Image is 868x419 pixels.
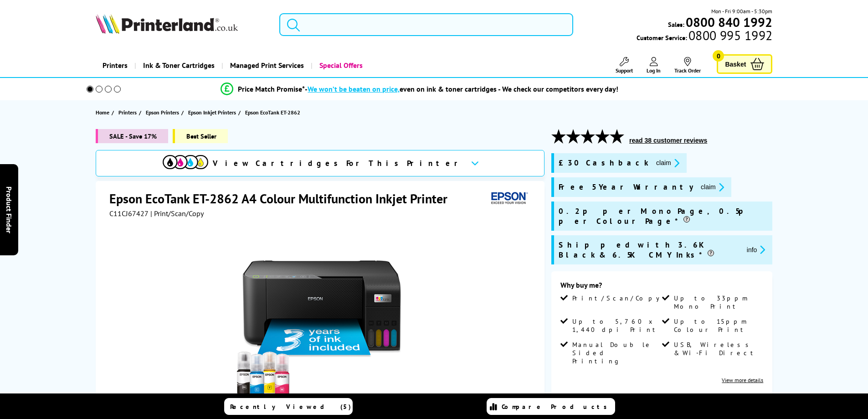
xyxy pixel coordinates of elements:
div: - even on ink & toner cartridges - We check our competitors every day! [305,84,618,93]
a: Ink & Toner Cartridges [134,54,221,77]
span: Up to 33ppm Mono Print [674,294,761,310]
span: Print/Scan/Copy [572,294,666,302]
span: £30 Cashback [559,158,649,168]
span: Support [616,67,633,74]
a: Epson Printers [146,108,181,117]
span: 0 [713,50,724,62]
li: modal_Promise [74,81,765,97]
span: Ink & Toner Cartridges [143,54,215,77]
span: 0800 995 1992 [687,31,772,40]
span: Up to 15ppm Colour Print [674,317,761,334]
span: USB, Wireless & Wi-Fi Direct [674,341,761,357]
a: Printers [96,54,134,77]
span: Epson EcoTank ET-2862 [245,108,300,117]
span: was [672,393,714,406]
span: Home [96,108,109,117]
a: Compare Products [487,398,615,415]
a: Epson EcoTank ET-2862 [245,108,303,117]
span: Recently Viewed (5) [230,403,351,411]
a: Special Offers [311,54,370,77]
span: | Print/Scan/Copy [150,209,204,218]
span: Compare Products [502,403,612,411]
span: Shipped with 3.6K Black & 6.5K CMY Inks* [559,240,740,260]
b: 0800 840 1992 [686,14,772,31]
a: Printerland Logo [96,14,268,36]
a: Epson Inkjet Printers [188,108,238,117]
a: Printers [118,108,139,117]
span: 0.2p per Mono Page, 0.5p per Colour Page* [559,206,768,226]
span: Up to 5,760 x 1,440 dpi Print [572,317,660,334]
a: Recently Viewed (5) [224,398,353,415]
button: promo-description [653,158,682,168]
a: Managed Print Services [221,54,311,77]
a: View more details [722,377,763,383]
span: Epson Inkjet Printers [188,108,236,117]
span: Epson Printers [146,108,179,117]
button: promo-description [744,244,768,255]
img: Epson [488,190,529,207]
span: Price Match Promise* [238,84,305,93]
img: Epson EcoTank ET-2862 [232,236,411,415]
img: Printerland Logo [96,14,238,34]
a: Basket 0 [717,54,772,74]
a: Log In [647,57,661,74]
span: Product Finder [5,186,14,233]
button: promo-description [698,182,727,192]
span: Best Seller [173,129,228,143]
img: View Cartridges [163,155,208,169]
span: View Cartridges For This Printer [213,158,463,168]
span: SALE - Save 17% [96,129,168,143]
span: Free 5 Year Warranty [559,182,693,192]
span: Log In [647,67,661,74]
a: Support [616,57,633,74]
a: 0800 840 1992 [684,18,772,26]
button: read 38 customer reviews [627,136,710,145]
span: C11CJ67427 [109,209,149,218]
span: Sales: [668,20,684,29]
span: Mon - Fri 9:00am - 5:30pm [711,7,772,16]
span: Printers [118,108,137,117]
span: Customer Service: [637,31,772,42]
span: Basket [725,58,746,70]
span: was [608,393,652,406]
div: Why buy me? [560,280,763,294]
h1: Epson EcoTank ET-2862 A4 Colour Multifunction Inkjet Printer [109,190,457,207]
a: Home [96,108,112,117]
a: Track Order [674,57,701,74]
span: We won’t be beaten on price, [308,84,400,93]
span: Manual Double Sided Printing [572,341,660,365]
